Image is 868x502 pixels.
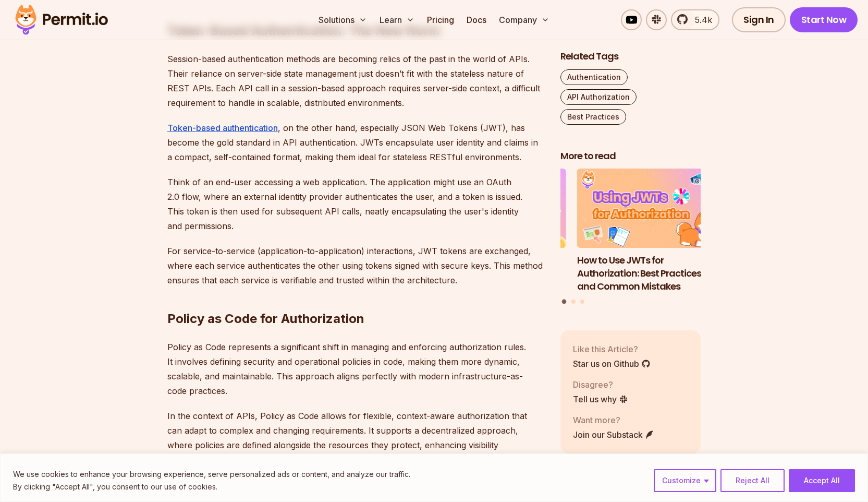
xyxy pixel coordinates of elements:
[167,409,544,467] p: In the context of APIs, Policy as Code allows for flexible, context-aware authorization that can ...
[732,7,786,32] a: Sign In
[167,52,544,110] p: Session-based authentication methods are becoming relics of the past in the world of APIs. Their ...
[167,121,544,164] p: , on the other hand, especially JSON Web Tokens (JWT), has become the gold standard in API authen...
[562,300,567,304] button: Go to slide 1
[167,175,544,233] p: Think of an end-user accessing a web application. The application might use an OAuth 2.0 flow, wh...
[560,89,637,105] a: API Authorization
[167,311,364,326] strong: Policy as Code for Authorization
[577,169,718,293] li: 1 of 3
[577,169,718,248] img: How to Use JWTs for Authorization: Best Practices and Common Mistakes
[13,468,410,481] p: We use cookies to enhance your browsing experience, serve personalized ads or content, and analyz...
[314,9,371,30] button: Solutions
[571,300,576,304] button: Go to slide 2
[560,150,701,163] h2: More to read
[10,2,113,38] img: Permit logo
[577,169,718,293] a: How to Use JWTs for Authorization: Best Practices and Common MistakesHow to Use JWTs for Authoriz...
[560,109,626,125] a: Best Practices
[689,14,712,26] span: 5.4k
[573,428,654,441] a: Join our Substack
[573,393,628,405] a: Tell us why
[495,9,554,30] button: Company
[790,7,858,32] a: Start Now
[560,69,628,85] a: Authentication
[720,469,785,492] button: Reject All
[13,481,410,493] p: By clicking "Accept All", you consent to our use of cookies.
[425,254,566,280] h3: A Guide to Bearer Tokens: JWT vs. Opaque Tokens
[671,9,719,30] a: 5.4k
[167,340,544,398] p: Policy as Code represents a significant shift in managing and enforcing authorization rules. It i...
[573,414,654,426] p: Want more?
[425,169,566,293] li: 3 of 3
[573,378,628,391] p: Disagree?
[462,9,491,30] a: Docs
[423,9,458,30] a: Pricing
[167,123,278,133] a: Token-based authentication
[654,469,716,492] button: Customize
[577,254,718,293] h3: How to Use JWTs for Authorization: Best Practices and Common Mistakes
[580,300,584,304] button: Go to slide 3
[573,343,651,355] p: Like this Article?
[560,169,701,306] div: Posts
[375,9,419,30] button: Learn
[789,469,855,492] button: Accept All
[425,169,566,248] img: A Guide to Bearer Tokens: JWT vs. Opaque Tokens
[560,50,701,63] h2: Related Tags
[573,357,651,370] a: Star us on Github
[167,244,544,288] p: For service-to-service (application-to-application) interactions, JWT tokens are exchanged, where...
